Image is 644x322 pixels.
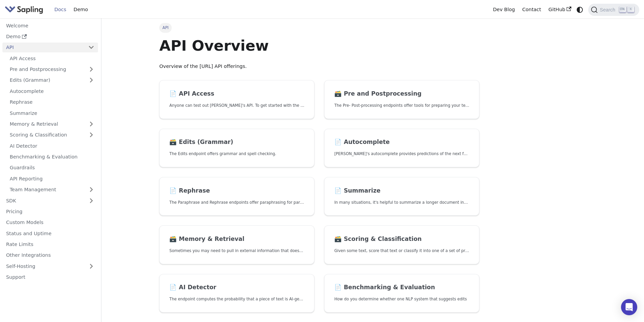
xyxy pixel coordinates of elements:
[2,43,85,52] a: API
[545,4,575,15] a: GitHub
[159,23,172,32] span: API
[621,299,637,315] div: Open Intercom Messenger
[70,4,92,15] a: Demo
[334,187,469,195] h2: Summarize
[2,32,98,42] a: Demo
[598,7,619,13] span: Search
[159,36,479,55] h1: API Overview
[169,296,304,302] p: The endpoint computes the probability that a piece of text is AI-generated,
[6,119,98,129] a: Memory & Retrieval
[2,207,98,217] a: Pricing
[159,177,314,216] a: 📄️ RephraseThe Paraphrase and Rephrase endpoints offer paraphrasing for particular styles.
[2,272,98,282] a: Support
[6,174,98,183] a: API Reporting
[324,129,479,168] a: 📄️ Autocomplete[PERSON_NAME]'s autocomplete provides predictions of the next few characters or words
[6,65,98,74] a: Pre and Postprocessing
[169,151,304,157] p: The Edits endpoint offers grammar and spell checking.
[6,163,98,173] a: Guardrails
[6,130,98,140] a: Scoring & Classification
[6,75,98,85] a: Edits (Grammar)
[334,296,469,302] p: How do you determine whether one NLP system that suggests edits
[169,90,304,98] h2: API Access
[334,284,469,291] h2: Benchmarking & Evaluation
[2,228,98,238] a: Status and Uptime
[159,23,479,32] nav: Breadcrumbs
[334,90,469,98] h2: Pre and Postprocessing
[169,102,304,109] p: Anyone can test out Sapling's API. To get started with the API, simply:
[324,225,479,264] a: 🗃️ Scoring & ClassificationGiven some text, score that text or classify it into one of a set of p...
[2,240,98,249] a: Rate Limits
[324,274,479,313] a: 📄️ Benchmarking & EvaluationHow do you determine whether one NLP system that suggests edits
[6,152,98,162] a: Benchmarking & Evaluation
[159,63,479,71] p: Overview of the [URL] API offerings.
[169,139,304,146] h2: Edits (Grammar)
[2,261,98,271] a: Self-Hosting
[2,218,98,227] a: Custom Models
[627,6,634,13] kbd: K
[6,108,98,118] a: Summarize
[159,225,314,264] a: 🗃️ Memory & RetrievalSometimes you may need to pull in external information that doesn't fit in t...
[575,5,585,15] button: Switch between dark and light mode (currently system mode)
[334,139,469,146] h2: Autocomplete
[159,274,314,313] a: 📄️ AI DetectorThe endpoint computes the probability that a piece of text is AI-generated,
[51,4,70,15] a: Docs
[5,5,43,15] img: Sapling.ai
[169,284,304,291] h2: AI Detector
[159,80,314,119] a: 📄️ API AccessAnyone can test out [PERSON_NAME]'s API. To get started with the API, simply:
[334,248,469,254] p: Given some text, score that text or classify it into one of a set of pre-specified categories.
[6,141,98,151] a: AI Detector
[169,248,304,254] p: Sometimes you may need to pull in external information that doesn't fit in the context size of an...
[2,250,98,260] a: Other Integrations
[324,177,479,216] a: 📄️ SummarizeIn many situations, it's helpful to summarize a longer document into a shorter, more ...
[6,86,98,96] a: Autocomplete
[489,4,518,15] a: Dev Blog
[5,5,46,15] a: Sapling.ai
[334,151,469,157] p: Sapling's autocomplete provides predictions of the next few characters or words
[334,236,469,243] h2: Scoring & Classification
[2,196,85,205] a: SDK
[334,102,469,109] p: The Pre- Post-processing endpoints offer tools for preparing your text data for ingestation as we...
[159,129,314,168] a: 🗃️ Edits (Grammar)The Edits endpoint offers grammar and spell checking.
[169,187,304,195] h2: Rephrase
[169,199,304,206] p: The Paraphrase and Rephrase endpoints offer paraphrasing for particular styles.
[334,199,469,206] p: In many situations, it's helpful to summarize a longer document into a shorter, more easily diges...
[2,21,98,30] a: Welcome
[85,196,98,205] button: Expand sidebar category 'SDK'
[519,4,545,15] a: Contact
[6,97,98,107] a: Rephrase
[6,185,98,195] a: Team Management
[169,236,304,243] h2: Memory & Retrieval
[588,4,639,16] button: Search (Ctrl+K)
[85,43,98,52] button: Collapse sidebar category 'API'
[324,80,479,119] a: 🗃️ Pre and PostprocessingThe Pre- Post-processing endpoints offer tools for preparing your text d...
[6,53,98,63] a: API Access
